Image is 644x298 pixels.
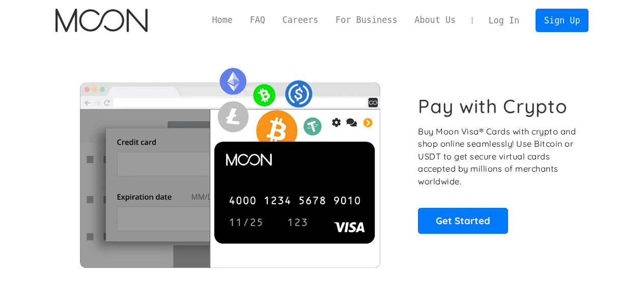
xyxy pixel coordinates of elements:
a: Get Started [418,208,508,233]
a: Home [204,14,241,26]
h1: Pay with Crypto [418,95,568,118]
img: Moon Logo [55,9,148,32]
a: Log In [480,9,528,32]
p: Buy Moon Visa® Cards with crypto and shop online seamlessly! Use Bitcoin or USDT to get secure vi... [418,125,577,188]
img: Moon Cards let you spend your crypto anywhere Visa is accepted. [55,61,404,267]
a: Sign Up [536,9,589,32]
a: FAQ [241,14,274,26]
a: For Business [327,14,406,26]
a: About Us [406,14,464,26]
a: Careers [274,14,327,26]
